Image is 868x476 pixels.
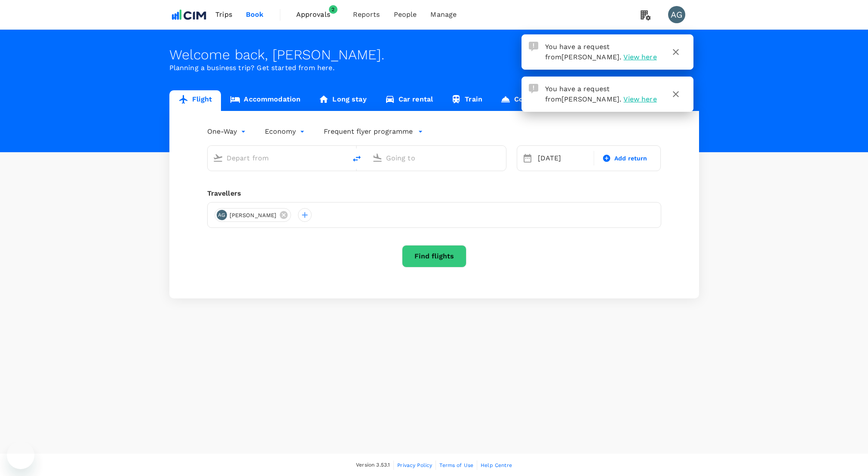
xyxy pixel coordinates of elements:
span: Manage [430,9,457,20]
div: [DATE] [534,150,592,167]
p: Planning a business trip? Get started from here. [169,63,699,73]
span: People [394,9,417,20]
img: Approval Request [529,84,538,93]
span: Terms of Use [439,462,473,468]
span: [PERSON_NAME] [561,53,620,61]
a: Long stay [310,90,375,111]
div: Travellers [207,188,661,199]
a: Terms of Use [439,461,473,470]
span: Version 3.53.1 [356,461,390,470]
span: Reports [353,9,380,20]
span: Book [246,9,264,20]
a: Flight [169,90,221,111]
button: Open [340,157,342,159]
span: View here [623,95,656,103]
button: Frequent flyer programme [324,126,423,137]
div: AG[PERSON_NAME] [215,208,291,222]
button: Find flights [402,245,466,267]
span: Privacy Policy [397,462,432,468]
input: Going to [386,151,488,165]
a: Train [442,90,491,111]
span: You have a request from . [545,43,622,61]
iframe: Button to launch messaging window [7,442,34,469]
span: Approvals [296,9,339,20]
span: View here [623,53,656,61]
a: Concierge [491,90,558,111]
button: Open [500,157,502,159]
span: 2 [329,5,337,14]
a: Car rental [376,90,442,111]
span: [PERSON_NAME] [224,211,282,220]
span: [PERSON_NAME] [561,95,620,103]
input: Depart from [227,151,328,165]
span: Trips [215,9,232,20]
span: Help Centre [481,462,512,468]
img: Approval Request [529,42,538,51]
span: You have a request from . [545,85,622,103]
div: AG [217,210,227,220]
div: AG [668,6,685,23]
div: One-Way [207,125,248,138]
div: Welcome back , [PERSON_NAME] . [169,47,699,63]
span: Add return [614,154,647,163]
a: Help Centre [481,461,512,470]
img: CIM ENVIRONMENTAL PTY LTD [169,5,209,24]
a: Accommodation [221,90,310,111]
a: Privacy Policy [397,461,432,470]
div: Economy [265,125,307,138]
p: Frequent flyer programme [324,126,413,137]
button: delete [347,148,367,169]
